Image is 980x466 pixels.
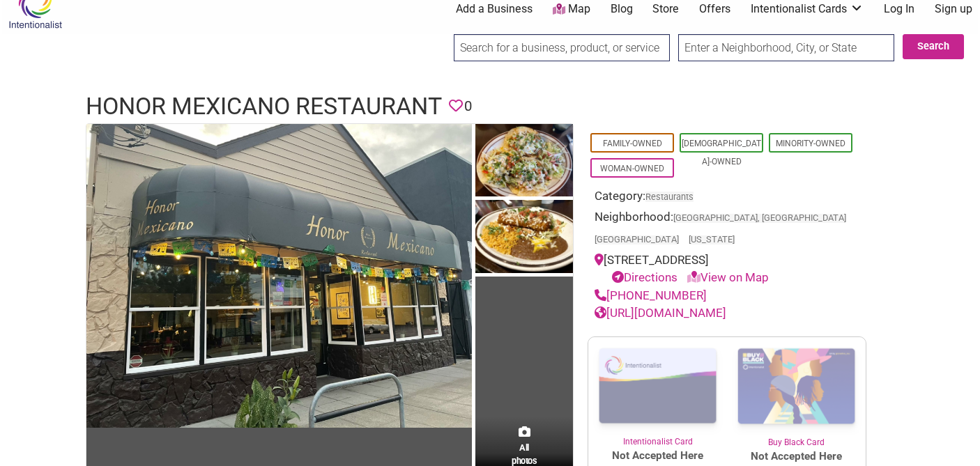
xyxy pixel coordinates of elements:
input: Search for a business, product, or service [454,34,670,61]
div: Neighborhood: [595,208,859,251]
img: Buy Black Card [727,337,866,436]
span: [GEOGRAPHIC_DATA] [595,235,679,244]
div: [STREET_ADDRESS] [595,251,859,287]
h1: Honor Mexicano Restaurant [86,90,442,123]
input: Enter a Neighborhood, City, or State [678,34,894,61]
a: Blog [611,1,633,17]
span: Not Accepted Here [727,449,866,465]
a: Add a Business [456,1,533,17]
a: Offers [699,1,730,17]
span: [GEOGRAPHIC_DATA], [GEOGRAPHIC_DATA] [673,214,846,223]
a: Intentionalist Cards [751,1,864,17]
a: Directions [612,270,677,284]
span: 0 [464,95,472,117]
a: Restaurants [645,192,694,202]
button: Search [903,34,964,59]
a: Sign up [935,1,972,17]
a: View on Map [687,270,769,284]
a: [URL][DOMAIN_NAME] [595,306,726,320]
a: [DEMOGRAPHIC_DATA]-Owned [682,139,761,166]
a: Map [553,1,590,17]
span: Not Accepted Here [588,448,727,464]
a: Minority-Owned [776,139,845,148]
a: [PHONE_NUMBER] [595,288,707,302]
a: Log In [884,1,914,17]
a: Store [652,1,679,17]
img: Intentionalist Card [588,337,727,435]
a: Family-Owned [603,139,662,148]
a: Intentionalist Card [588,337,727,448]
a: Woman-Owned [600,164,664,173]
div: Category: [595,187,859,209]
span: [US_STATE] [689,235,735,244]
a: Buy Black Card [727,337,866,449]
